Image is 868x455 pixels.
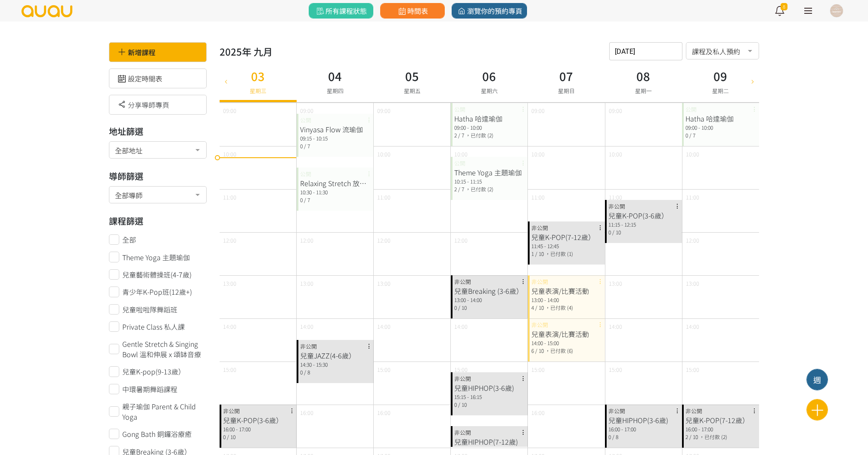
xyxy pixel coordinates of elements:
div: 兒童表演/比賽活動 [531,329,601,339]
div: 16:00 - 17:00 [608,425,679,433]
span: ，已付款 (4) [545,304,573,311]
span: 11:00 [531,193,545,201]
span: 10:00 [531,150,545,158]
div: 15:15 - 16:15 [454,393,524,401]
span: 14:00 [686,322,699,330]
span: 10:00 [377,150,391,158]
span: / 10 [535,347,544,354]
a: 瀏覽你的預約專頁 [452,3,527,19]
span: 星期三 [250,87,267,95]
span: 13:00 [223,279,236,287]
span: 1 [531,250,534,257]
div: Hatha 哈達瑜伽 [685,113,756,124]
div: 兒童Breaking (3-6歲） [454,286,524,296]
h3: 08 [635,67,652,85]
span: 10:00 [609,150,622,158]
div: 09:15 - 10:15 [300,134,370,142]
span: 14:00 [609,322,622,330]
div: 09:00 - 10:00 [685,124,756,131]
h3: 地址篩選 [109,125,207,138]
a: 所有課程狀態 [309,3,373,19]
span: 星期五 [404,87,421,95]
span: 14:00 [300,322,313,330]
span: 15:00 [223,365,236,374]
div: 2025年 九月 [220,44,273,59]
span: 09:00 [377,106,391,115]
span: 青少年K-Pop班(12歲+) [122,287,192,297]
span: 星期六 [481,87,498,95]
span: / 10 [689,433,698,440]
div: 兒童HIPHOP(3-6歲) [454,383,524,393]
span: 14:00 [454,322,468,330]
span: 0 [685,131,688,139]
span: 0 [300,196,303,203]
span: 11:00 [377,193,391,201]
span: / 10 [535,304,544,311]
span: 14:00 [377,322,391,330]
span: / 10 [458,304,467,311]
span: 15:00 [609,365,622,374]
span: 全部導師 [115,189,201,199]
span: 11:00 [609,193,622,201]
span: 0 [454,304,457,311]
span: 11:00 [686,193,699,201]
span: 14:00 [223,322,236,330]
span: 12:00 [377,236,391,244]
span: ，已付款 (2) [465,131,493,139]
span: / 8 [612,433,618,440]
span: 12:00 [454,236,468,244]
span: 15:00 [377,365,391,374]
span: 全部地址 [115,144,201,155]
span: / 7 [304,142,310,150]
span: 16:00 [377,408,391,417]
div: 11:45 - 12:45 [531,242,601,250]
span: 0 [608,433,611,440]
div: 兒童K-POP(3-6歲） [608,210,679,221]
span: 0 [300,368,303,376]
span: 0 [608,228,611,236]
div: 16:00 - 17:00 [223,425,293,433]
span: ，已付款 (2) [465,185,493,193]
img: logo.svg [21,5,73,17]
span: 8 [781,3,787,10]
span: ，已付款 (2) [699,433,727,440]
div: 14:00 - 15:00 [531,339,601,347]
span: 10:00 [686,150,699,158]
div: Relaxing Stretch 放鬆伸展 [300,178,370,188]
span: / 10 [612,228,621,236]
span: 13:00 [300,279,313,287]
span: 全部 [122,234,136,245]
div: Theme Yoga 主題瑜伽 [454,167,524,178]
span: 6 [531,347,534,354]
span: 09:00 [609,106,622,115]
span: 0 [454,401,457,408]
div: 分享導師專頁 [109,95,207,115]
span: 16:00 [300,408,313,417]
span: / 7 [458,185,464,193]
span: Gong Bath 銅鑼浴療癒 [122,429,192,439]
span: 10:00 [454,150,468,158]
span: 所有課程狀態 [315,6,367,16]
span: Private Class 私人課 [122,321,185,332]
span: 11:00 [223,193,236,201]
div: 09:00 - 10:00 [454,124,524,131]
h3: 04 [327,67,344,85]
h3: 09 [712,67,729,85]
span: 13:00 [609,279,622,287]
span: 兒童藝術體操班(4-7歲) [122,269,192,280]
span: ，已付款 (1) [545,250,573,257]
span: / 10 [535,250,544,257]
span: 2 [685,433,688,440]
span: 時間表 [397,6,428,16]
span: 兒童啦啦隊舞蹈班 [122,304,177,315]
input: 請選擇時間表日期 [609,42,682,60]
h3: 06 [481,67,498,85]
span: 2 [454,185,457,193]
span: 16:00 [531,408,545,417]
span: 課程及私人預約 [692,45,753,56]
span: 13:00 [686,279,699,287]
span: 4 [531,304,534,311]
span: 2 [454,131,457,139]
span: / 7 [458,131,464,139]
div: 兒童JAZZ(4-6歲） [300,350,370,361]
